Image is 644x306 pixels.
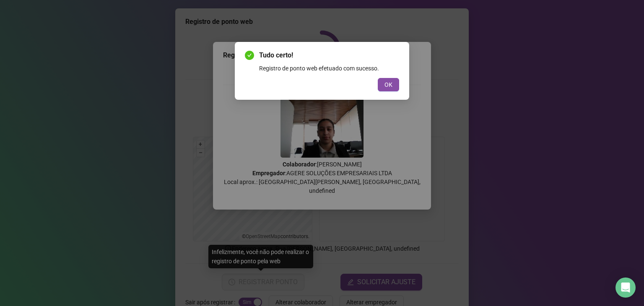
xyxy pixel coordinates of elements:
div: Registro de ponto web efetuado com sucesso. [259,64,399,73]
span: Tudo certo! [259,50,399,60]
button: OK [378,78,399,91]
div: Open Intercom Messenger [615,277,636,298]
span: check-circle [245,51,254,60]
span: OK [384,80,392,89]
